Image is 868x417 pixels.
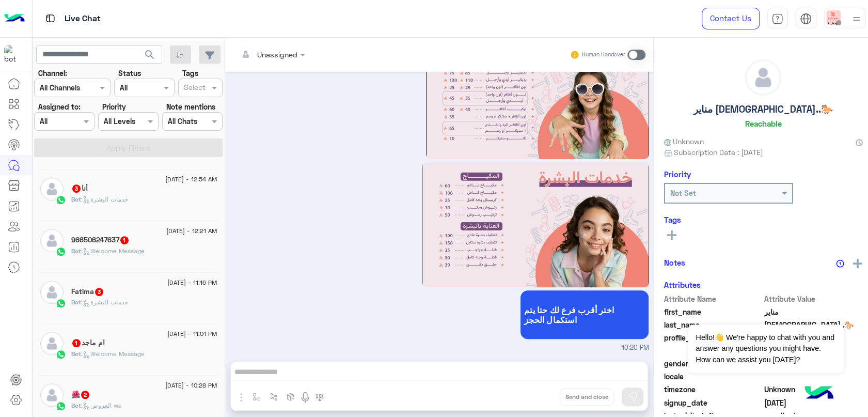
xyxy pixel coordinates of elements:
a: tab [767,8,788,29]
a: Contact Us [702,8,760,29]
h5: مناير [DEMOGRAPHIC_DATA]..🐎 [693,103,833,115]
img: WhatsApp [56,401,66,411]
button: search [137,45,163,68]
img: Logo [4,8,25,29]
img: WhatsApp [56,349,66,360]
img: WhatsApp [56,246,66,257]
img: add [853,259,862,268]
img: WhatsApp [56,195,66,205]
span: signup_date [664,397,763,408]
span: [DATE] - 12:21 AM [166,226,217,236]
h5: Fatima [71,287,104,296]
span: Bot [71,401,81,409]
span: : العروض wa [81,401,122,409]
span: Attribute Value [764,294,863,304]
img: tab [44,12,57,25]
label: Tags [182,68,198,79]
img: defaultAdmin.png [40,332,64,355]
span: profile_pic [664,332,763,356]
span: [DATE] - 12:54 AM [165,175,217,184]
span: last_name [664,319,763,330]
span: [DATE] - 10:28 PM [165,381,217,390]
span: Unknown [664,136,704,147]
h6: Priority [664,169,691,179]
span: Subscription Date : [DATE] [674,147,763,158]
img: defaultAdmin.png [40,177,64,200]
img: WhatsApp [56,298,66,308]
img: tab [800,13,812,25]
h6: Notes [664,258,685,267]
h5: أنا [71,184,88,193]
img: notes [836,259,844,268]
p: Live Chat [65,12,101,26]
label: Status [118,68,141,79]
span: 10:20 PM [622,343,649,353]
span: Hello!👋 We're happy to chat with you and answer any questions you might have. How can we assist y... [688,325,843,373]
span: 3 [72,184,81,193]
span: 1 [72,339,81,347]
span: : Welcome Message [81,350,145,358]
span: Bot [71,350,81,358]
span: [DATE] - 11:01 PM [167,329,217,338]
img: 510162592189670 [4,45,23,64]
span: : خدمات البشرة [81,195,128,203]
span: Attribute Name [664,294,763,304]
span: 2 [81,391,89,399]
span: Bot [71,298,81,306]
img: defaultAdmin.png [746,60,781,95]
img: profile [850,12,863,25]
span: Bot [71,195,81,203]
span: Bot [71,247,81,255]
img: userImage [826,10,841,25]
h5: 966506247637 [71,236,130,244]
span: gender [664,358,763,369]
button: Send and close [560,388,614,406]
img: defaultAdmin.png [40,281,64,304]
span: 2025-08-13T19:20:39.792Z [764,397,863,408]
span: 1 [120,236,129,244]
label: Assigned to: [38,101,81,112]
span: search [144,49,156,61]
h6: Attributes [664,280,701,289]
img: OTM3NWNlMjktYzg2Ny00NWE0LWFjYjQtMjUwNzhmMWZmMTk2LmpwZw%3D%3D.jpg [422,162,649,287]
div: Select [182,82,206,95]
span: first_name [664,306,763,317]
h6: Tags [664,215,863,224]
span: timezone [664,384,763,395]
span: : Welcome Message [81,247,145,255]
img: hulul-logo.png [801,376,837,412]
label: Channel: [38,68,67,79]
span: null [764,371,863,382]
span: [DATE] - 11:16 PM [167,278,217,287]
img: tab [771,13,783,25]
h5: 🌺 [71,390,90,399]
span: 3 [95,288,103,296]
img: ZWM4ZWFmZjAtNjBkZS00ZmEzLTk5NGItOGE2YmJmNDBiMjBkLmpwZw%3D%3D.jpg [426,34,649,159]
button: Apply Filters [34,138,223,157]
h6: Reachable [745,119,782,128]
small: Human Handover [582,51,625,59]
label: Priority [102,101,126,112]
span: : خدمات البشرة [81,298,128,306]
span: locale [664,371,763,382]
span: اختر أقرب فرع لك حتا يتم استكمال الحجز [524,305,645,325]
img: defaultAdmin.png [40,383,64,407]
img: defaultAdmin.png [40,229,64,252]
h5: ام ماجد [71,338,105,347]
span: Unknown [764,384,863,395]
label: Note mentions [166,101,215,112]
